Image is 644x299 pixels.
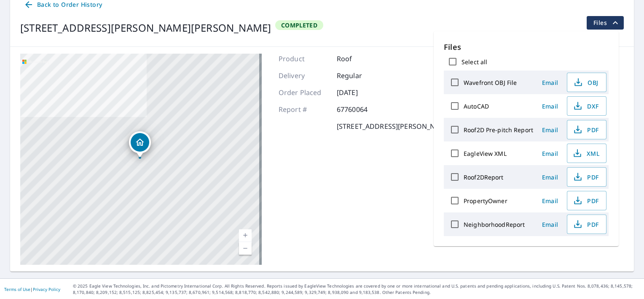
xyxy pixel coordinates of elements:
[593,18,620,28] span: Files
[464,197,507,205] label: PropertyOwner
[537,147,563,160] button: Email
[464,220,525,228] label: NeighborhoodReport
[537,194,563,207] button: Email
[276,21,322,29] span: Completed
[540,197,560,205] span: Email
[572,196,599,206] span: PDF
[567,73,606,92] button: OBJ
[337,87,387,98] p: [DATE]
[540,79,560,87] span: Email
[586,16,624,30] button: filesDropdownBtn-67760064
[337,104,387,114] p: 67760064
[73,283,640,296] p: © 2025 Eagle View Technologies, Inc. and Pictometry International Corp. All Rights Reserved. Repo...
[567,96,606,116] button: DXF
[540,173,560,181] span: Email
[337,54,387,64] p: Roof
[129,131,151,158] div: Dropped pin, building 1, Residential property, 22 Segar Mountain Rd Kent, CT 06757
[572,219,599,229] span: PDF
[540,102,560,110] span: Email
[567,144,606,163] button: XML
[279,71,329,81] p: Delivery
[279,87,329,98] p: Order Placed
[337,71,387,81] p: Regular
[540,149,560,158] span: Email
[279,104,329,114] p: Report #
[464,126,533,134] label: Roof2D Pre-pitch Report
[462,58,487,66] label: Select all
[567,215,606,234] button: PDF
[464,173,504,181] label: Roof2DReport
[537,123,563,136] button: Email
[572,125,599,135] span: PDF
[4,286,30,292] a: Terms of Use
[239,229,252,242] a: Current Level 17, Zoom In
[444,41,609,53] p: Files
[33,286,60,292] a: Privacy Policy
[567,120,606,139] button: PDF
[567,191,606,210] button: PDF
[572,101,599,111] span: DXF
[572,77,599,87] span: OBJ
[464,149,507,158] label: EagleView XML
[572,172,599,182] span: PDF
[337,121,452,131] p: [STREET_ADDRESS][PERSON_NAME]
[540,220,560,228] span: Email
[572,148,599,158] span: XML
[279,54,329,64] p: Product
[4,287,60,292] p: |
[20,20,271,35] div: [STREET_ADDRESS][PERSON_NAME][PERSON_NAME]
[464,79,517,87] label: Wavefront OBJ File
[540,126,560,134] span: Email
[239,242,252,255] a: Current Level 17, Zoom Out
[537,171,563,184] button: Email
[537,218,563,231] button: Email
[537,76,563,89] button: Email
[567,167,606,187] button: PDF
[537,100,563,113] button: Email
[464,102,489,110] label: AutoCAD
